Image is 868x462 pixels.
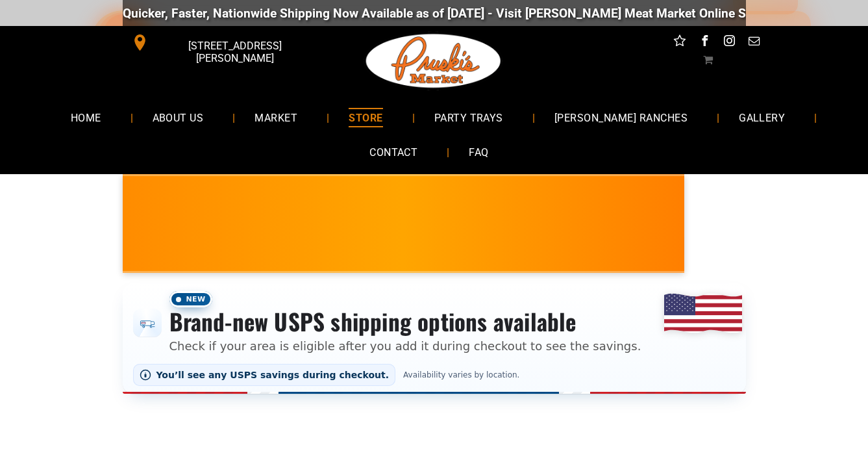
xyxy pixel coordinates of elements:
[169,337,641,355] p: Check if your area is eligible after you add it during checkout to see the savings.
[51,100,121,135] a: HOME
[719,100,804,135] a: GALLERY
[350,135,437,170] a: CONTACT
[671,32,688,53] a: Social network
[401,370,522,379] span: Availability varies by location.
[745,32,762,53] a: email
[235,100,317,135] a: MARKET
[156,370,390,380] span: You’ll see any USPS savings during checkout.
[133,100,223,135] a: ABOUT US
[329,100,402,135] a: STORE
[364,26,504,96] img: Pruski-s+Market+HQ+Logo2-1920w.png
[169,291,212,307] span: New
[169,307,641,336] h3: Brand-new USPS shipping options available
[151,33,318,71] span: [STREET_ADDRESS][PERSON_NAME]
[696,32,713,53] a: facebook
[449,135,508,170] a: FAQ
[123,32,321,53] a: [STREET_ADDRESS][PERSON_NAME]
[123,283,746,394] div: Shipping options announcement
[535,100,707,135] a: [PERSON_NAME] RANCHES
[721,32,738,53] a: instagram
[415,100,523,135] a: PARTY TRAYS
